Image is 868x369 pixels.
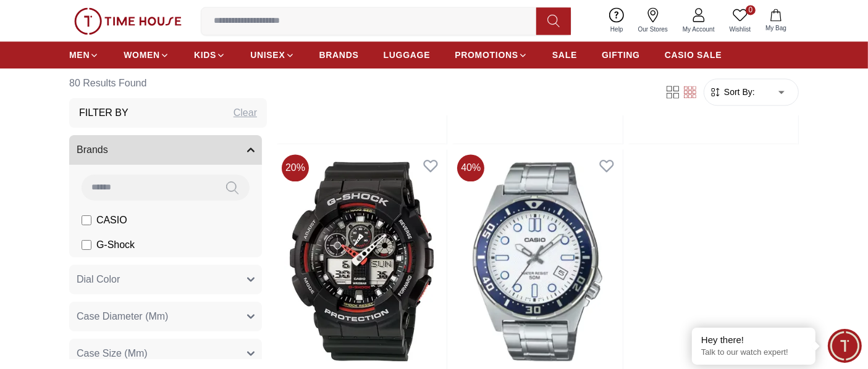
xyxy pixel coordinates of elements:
[194,49,216,61] span: KIDS
[384,49,431,61] span: LUGGAGE
[69,339,262,369] button: Case Size (Mm)
[665,49,722,61] span: CASIO SALE
[709,86,755,99] button: Sort By:
[69,265,262,295] button: Dial Color
[250,49,285,61] span: UNISEX
[124,44,169,66] a: WOMEN
[69,302,262,332] button: Case Diameter (Mm)
[602,44,640,66] a: GIFTING
[722,86,755,99] span: Sort By:
[282,154,309,181] span: 20 %
[631,5,675,36] a: Our Stores
[319,44,359,66] a: BRANDS
[79,106,129,121] h3: Filter By
[455,44,528,66] a: PROMOTIONS
[69,136,262,165] button: Brands
[552,49,577,61] span: SALE
[605,25,628,34] span: Help
[722,5,758,36] a: 0Wishlist
[633,25,673,34] span: Our Stores
[603,5,631,36] a: Help
[124,49,160,61] span: WOMEN
[828,329,862,363] div: Chat Widget
[96,214,127,228] span: CASIO
[457,154,484,181] span: 40 %
[69,69,267,99] h6: 80 Results Found
[74,7,182,35] img: ...
[96,238,135,253] span: G-Shock
[82,216,91,226] input: CASIO
[319,49,359,61] span: BRANDS
[77,143,108,158] span: Brands
[77,273,120,288] span: Dial Color
[725,25,756,34] span: Wishlist
[665,44,722,66] a: CASIO SALE
[761,23,791,33] span: My Bag
[234,106,257,121] div: Clear
[678,25,720,34] span: My Account
[746,5,756,15] span: 0
[77,347,148,362] span: Case Size (Mm)
[384,44,431,66] a: LUGGAGE
[77,310,168,325] span: Case Diameter (Mm)
[194,44,225,66] a: KIDS
[82,241,91,251] input: G-Shock
[701,334,806,346] div: Hey there!
[250,44,294,66] a: UNISEX
[701,347,806,358] p: Talk to our watch expert!
[69,44,99,66] a: MEN
[602,49,640,61] span: GIFTING
[69,49,90,61] span: MEN
[455,49,518,61] span: PROMOTIONS
[758,6,794,35] button: My Bag
[552,44,577,66] a: SALE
